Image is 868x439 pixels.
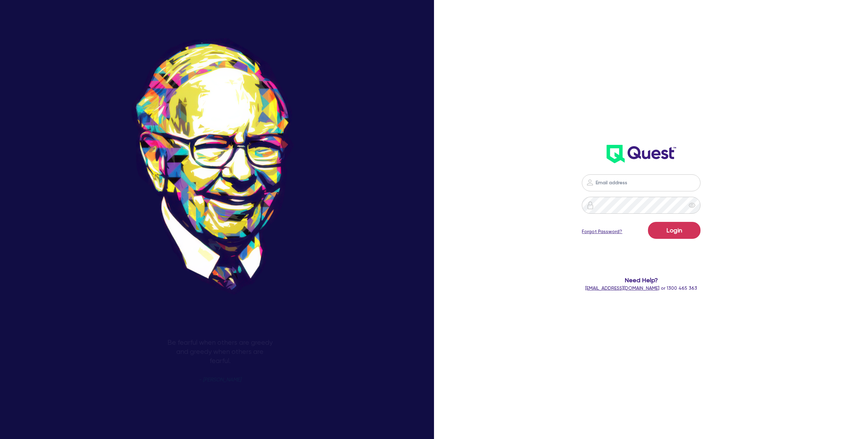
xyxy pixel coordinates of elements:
[521,275,762,285] span: Need Help?
[586,178,594,187] img: icon-password
[582,174,701,191] input: Email address
[585,285,697,291] span: or 1300 465 363
[585,285,659,291] a: [EMAIL_ADDRESS][DOMAIN_NAME]
[689,202,695,209] span: eye
[586,201,594,209] img: icon-password
[607,145,676,163] img: wH2k97JdezQIQAAAABJRU5ErkJggg==
[582,228,622,235] a: Forgot Password?
[199,377,241,382] span: - [PERSON_NAME]
[648,222,701,239] button: Login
